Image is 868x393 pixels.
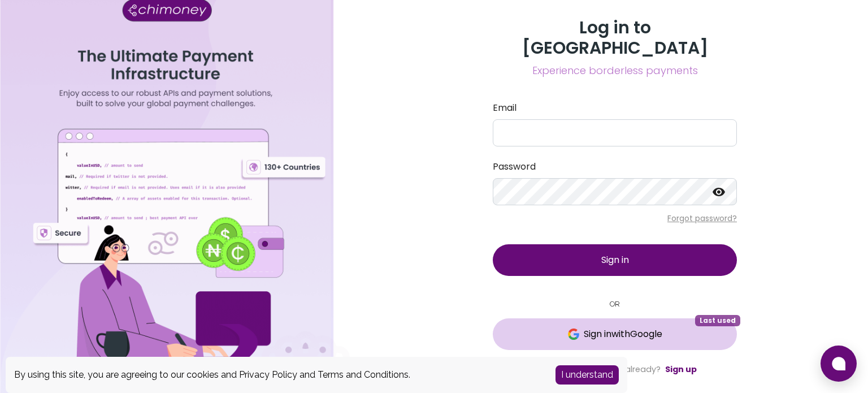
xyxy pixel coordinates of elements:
button: GoogleSign inwithGoogleLast used [493,318,737,350]
button: Sign in [493,244,737,276]
small: OR [493,299,737,309]
span: Experience borderless payments [493,63,737,79]
button: Accept cookies [555,365,619,385]
span: Last used [695,315,740,326]
p: Forgot password? [493,213,737,224]
label: Email [493,101,737,115]
img: Google [568,329,579,340]
a: Sign up [665,364,697,375]
a: Terms and Conditions [318,369,409,380]
span: Sign in with Google [584,327,662,341]
div: By using this site, you are agreeing to our cookies and and . [14,368,539,382]
label: Password [493,160,737,174]
button: Open chat window [821,346,857,382]
a: Privacy Policy [239,369,297,380]
h3: Log in to [GEOGRAPHIC_DATA] [493,18,737,58]
span: Sign in [601,253,629,266]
